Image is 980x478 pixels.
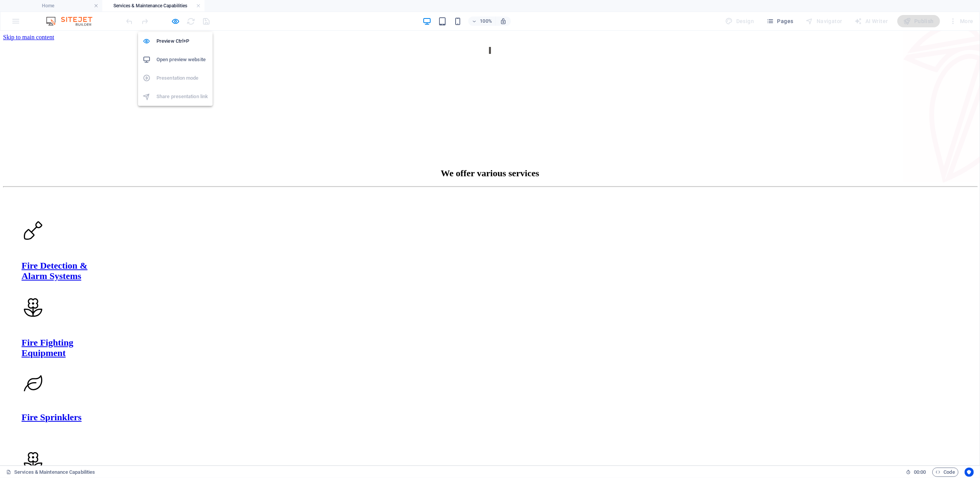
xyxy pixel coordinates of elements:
[932,468,958,477] button: Code
[6,468,95,477] a: Click to cancel selection. Double-click to open Pages
[763,15,796,27] button: Pages
[906,468,926,477] h6: Session time
[156,37,208,46] h6: Preview Ctrl+P
[156,55,208,64] h6: Open preview website
[914,468,926,477] span: 00 00
[919,469,920,475] span: :
[468,17,496,26] button: 100%
[500,18,507,25] i: On resize automatically adjust zoom level to fit chosen device.
[102,2,205,10] h4: Services & Maintenance Capabilities
[936,468,955,477] span: Code
[722,15,757,27] div: Design (Ctrl+Alt+Y)
[766,17,793,25] span: Pages
[480,17,492,26] h6: 100%
[965,468,974,477] button: Usercentrics
[44,17,102,26] img: Editor Logo
[3,3,54,10] a: Skip to main content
